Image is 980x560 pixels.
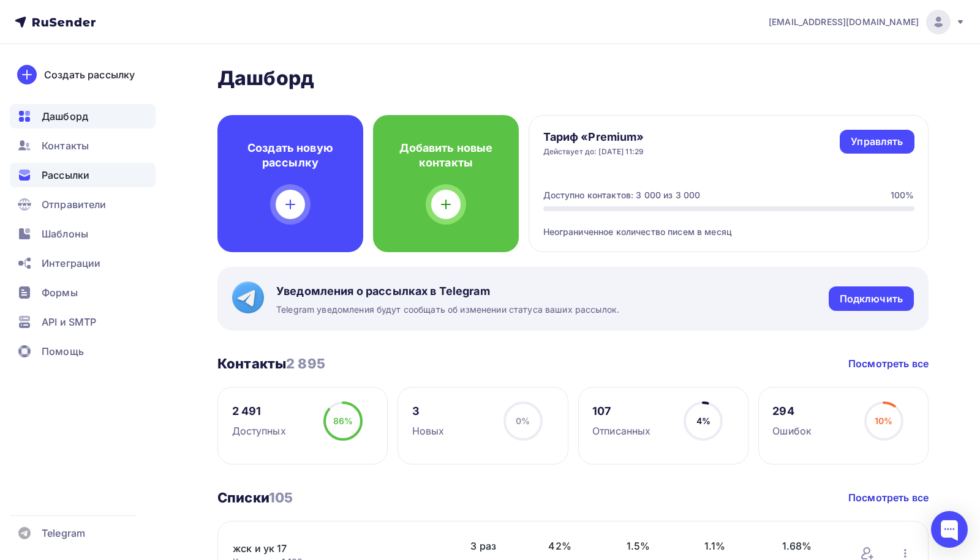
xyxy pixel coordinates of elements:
span: 3 раз [470,539,524,553]
span: Telegram уведомления будут сообщать об изменении статуса ваших рассылок. [276,304,619,316]
span: 1.1% [704,539,758,553]
span: Отправители [42,197,107,212]
span: Формы [42,285,78,300]
span: 1.68% [782,539,835,553]
span: API и SMTP [42,315,96,329]
a: Формы [10,280,156,305]
div: Неограниченное количество писем в месяц [543,211,914,238]
div: 2 491 [232,404,286,419]
span: Рассылки [42,168,89,182]
div: Ошибок [772,424,812,438]
span: Telegram [42,526,85,540]
a: Дашборд [10,104,156,129]
a: Отправители [10,192,156,217]
a: [EMAIL_ADDRESS][DOMAIN_NAME] [769,10,965,34]
a: Посмотреть все [848,356,929,371]
a: Посмотреть все [848,490,929,505]
div: Действует до: [DATE] 11:29 [543,147,644,157]
span: Шаблоны [42,226,88,241]
h2: Дашборд [217,66,929,91]
div: Подключить [840,292,903,306]
span: 42% [548,539,601,553]
span: Помощь [42,344,84,359]
div: Отписанных [592,424,650,438]
div: 100% [891,189,914,201]
div: Управлять [851,135,903,149]
span: Дашборд [42,109,88,124]
div: 3 [412,404,445,419]
span: [EMAIL_ADDRESS][DOMAIN_NAME] [769,16,919,28]
span: Уведомления о рассылках в Telegram [276,284,619,299]
a: жск и ук 17 [233,541,441,556]
span: Интеграции [42,256,100,271]
div: 107 [592,404,650,419]
h3: Контакты [217,355,325,372]
div: 294 [772,404,812,419]
a: Рассылки [10,163,156,187]
a: Контакты [10,133,156,158]
span: 0% [516,416,530,426]
a: Шаблоны [10,222,156,246]
span: 86% [333,416,353,426]
h4: Добавить новые контакты [393,141,499,170]
span: 4% [696,416,710,426]
span: 1.5% [627,539,680,553]
h4: Тариф «Premium» [543,130,644,144]
span: 2 895 [286,356,325,371]
div: Доступных [232,424,286,438]
div: Новых [412,424,445,438]
span: Контакты [42,138,89,153]
span: 105 [269,490,293,506]
div: Доступно контактов: 3 000 из 3 000 [543,189,701,201]
h3: Списки [217,489,293,506]
div: Создать рассылку [44,67,135,82]
h4: Создать новую рассылку [237,141,344,170]
span: 10% [875,416,892,426]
